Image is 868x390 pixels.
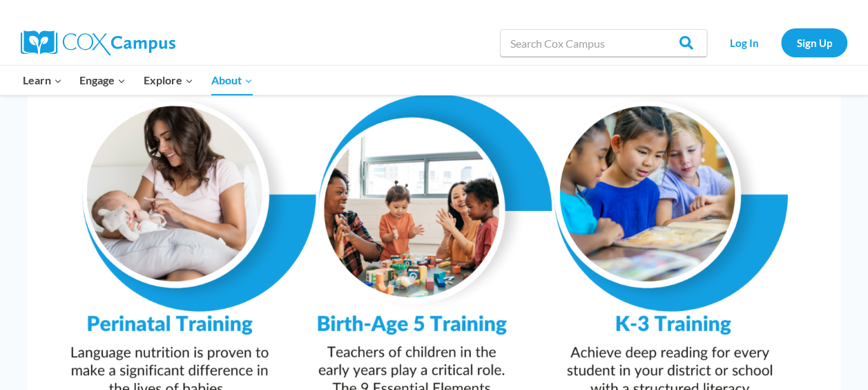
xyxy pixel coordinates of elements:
button: Child menu of Engage [71,66,135,95]
img: Cox Campus [21,30,175,55]
a: Log In [714,28,774,57]
nav: Primary Navigation [14,66,261,95]
button: Child menu of Explore [135,66,202,95]
button: Child menu of About [202,66,262,95]
input: Search Cox Campus [500,29,707,57]
button: Child menu of Learn [14,66,71,95]
nav: Secondary Navigation [714,28,847,57]
a: Sign Up [781,28,847,57]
